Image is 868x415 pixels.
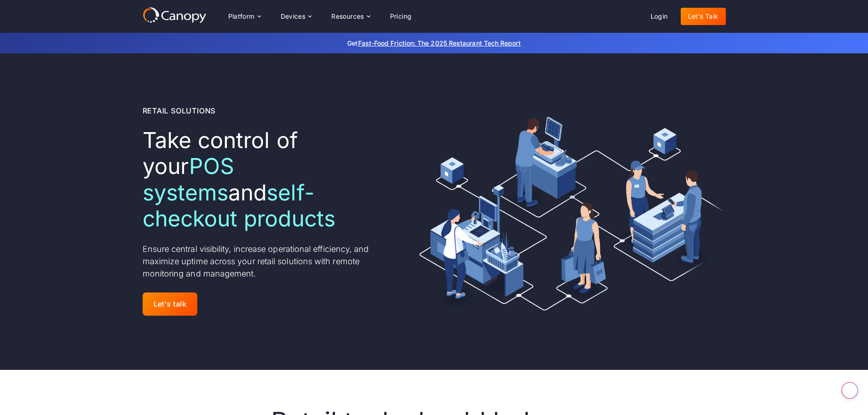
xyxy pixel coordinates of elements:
[324,7,377,26] div: Resources
[143,292,198,316] a: Let's talk
[143,153,235,206] em: POS systems
[383,8,419,25] a: Pricing
[143,179,335,232] em: self-checkout products
[143,105,216,116] div: Retail Solutions
[331,13,364,20] div: Resources
[154,300,187,308] div: Let's talk
[643,8,675,25] a: Login
[221,7,268,26] div: Platform
[281,13,306,20] div: Devices
[273,7,319,26] div: Devices
[228,13,255,20] div: Platform
[143,243,390,280] p: Ensure central visibility, increase operational efficiency, and maximize uptime across your retai...
[143,127,390,232] h1: Take control of your and
[211,38,657,48] p: Get
[681,8,726,25] a: Let's Talk
[358,39,521,47] a: Fast-Food Friction: The 2025 Restaurant Tech Report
